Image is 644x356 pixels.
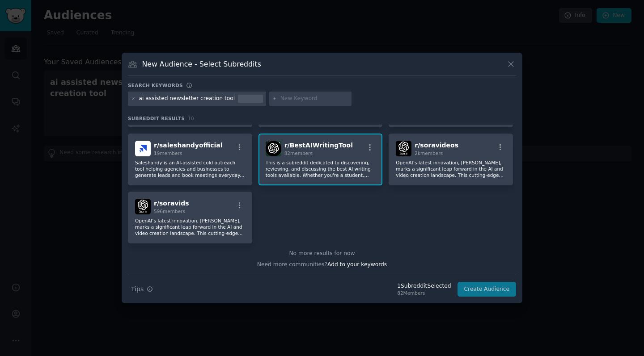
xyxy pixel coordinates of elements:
button: Tips [128,281,156,297]
span: r/ BestAIWritingTool [284,142,353,149]
p: OpenAI’s latest innovation, [PERSON_NAME], marks a significant leap forward in the AI and video c... [135,218,245,236]
h3: New Audience - Select Subreddits [142,59,261,69]
span: 82 members [284,151,313,156]
h3: Search keywords [128,82,183,88]
img: saleshandyofficial [135,141,151,156]
span: 596 members [154,209,185,214]
span: Tips [131,285,144,294]
p: OpenAI’s latest innovation, [PERSON_NAME], marks a significant leap forward in the AI and video c... [396,159,506,178]
span: 2k members [415,151,443,156]
div: ai assisted newsletter creation tool [139,95,235,103]
img: soravids [135,199,151,214]
span: 10 [188,116,194,121]
span: r/ soravideos [415,142,458,149]
div: 82 Members [397,290,451,296]
img: soravideos [396,141,411,156]
span: r/ saleshandyofficial [154,142,223,149]
img: BestAIWritingTool [266,141,281,156]
div: Need more communities? [128,258,516,269]
span: Subreddit Results [128,115,185,121]
span: r/ soravids [154,200,189,207]
span: Add to your keywords [327,261,387,268]
p: This is a subreddit dedicated to discovering, reviewing, and discussing the best AI writing tools... [266,159,376,178]
span: 19 members [154,151,182,156]
p: Saleshandy is an AI-assisted cold outreach tool helping agencies and businesses to generate leads... [135,159,245,178]
input: New Keyword [280,95,348,103]
div: 1 Subreddit Selected [397,282,451,290]
div: No more results for now [128,250,516,258]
